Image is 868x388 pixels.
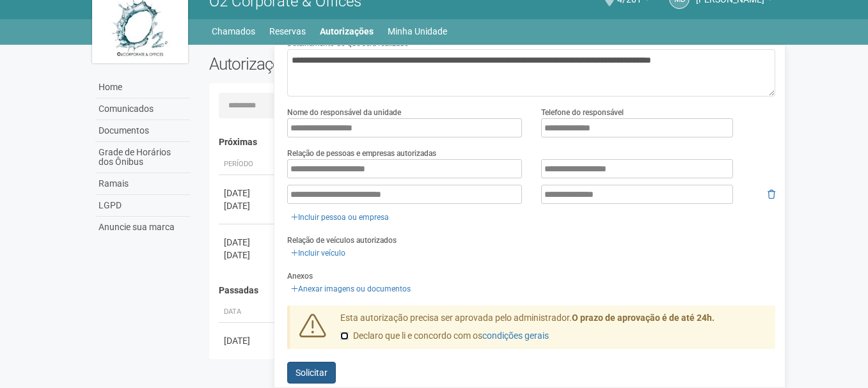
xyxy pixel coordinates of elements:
a: Incluir veículo [287,246,349,260]
h4: Passadas [219,286,767,295]
a: Incluir pessoa ou empresa [287,210,393,224]
div: [DATE] [224,187,271,199]
th: Data [219,302,276,323]
label: Relação de pessoas e empresas autorizadas [287,148,436,159]
h4: Próximas [219,137,767,147]
a: Autorizações [320,22,374,40]
a: Ramais [95,173,190,195]
strong: O prazo de aprovação é de até 24h. [572,313,714,323]
label: Declaro que li e concordo com os [340,330,549,343]
a: Home [95,77,190,98]
a: Grade de Horários dos Ônibus [95,142,190,173]
a: Anuncie sua marca [95,217,190,238]
div: [DATE] [224,199,271,212]
a: Chamados [212,22,255,40]
input: Declaro que li e concordo com oscondições gerais [340,332,349,340]
div: [DATE] [224,249,271,261]
label: Telefone do responsável [541,107,624,118]
div: [DATE] [224,334,271,347]
a: Reservas [269,22,306,40]
a: Comunicados [95,98,190,120]
a: condições gerais [482,330,549,341]
div: [DATE] [224,236,271,249]
a: Anexar imagens ou documentos [287,282,414,296]
button: Solicitar [287,362,336,384]
label: Anexos [287,270,313,282]
label: Nome do responsável da unidade [287,107,401,118]
a: Minha Unidade [388,22,447,40]
a: Documentos [95,120,190,142]
h2: Autorizações [209,54,483,74]
label: Relação de veículos autorizados [287,235,397,246]
div: Esta autorização precisa ser aprovada pelo administrador. [331,312,776,349]
span: Solicitar [296,368,327,378]
th: Período [219,154,276,175]
a: LGPD [95,195,190,217]
i: Remover [768,190,775,199]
